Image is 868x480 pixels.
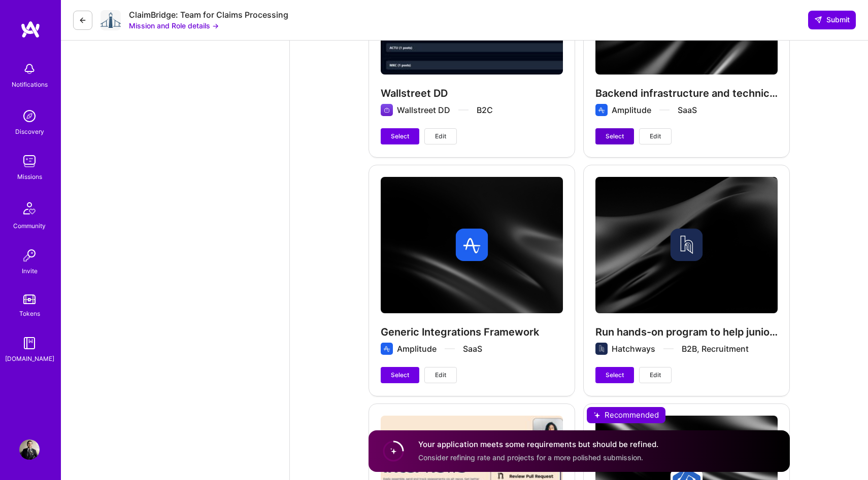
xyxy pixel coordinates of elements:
img: User Avatar [19,439,40,460]
span: Consider refining rate and projects for a more polished submission. [418,453,643,462]
img: tokens [23,294,36,304]
div: Missions [17,171,42,182]
a: User Avatar [17,439,42,460]
div: null [808,11,856,29]
button: Edit [639,367,672,383]
span: Select [606,371,624,380]
button: Mission and Role details → [129,20,219,31]
div: Invite [22,266,38,276]
button: Edit [424,367,457,383]
img: guide book [19,333,40,353]
button: Select [595,367,634,383]
img: logo [20,20,41,39]
h4: Your application meets some requirements but should be refined. [418,439,658,450]
div: [DOMAIN_NAME] [5,353,54,364]
span: Edit [435,371,446,380]
span: Edit [435,132,446,141]
div: Tokens [19,308,40,319]
button: Select [381,128,419,144]
i: icon LeftArrowDark [79,16,87,24]
button: Edit [424,128,457,144]
div: Discovery [15,126,44,137]
button: Edit [639,128,672,144]
img: Community [17,196,42,220]
div: ClaimBridge: Team for Claims Processing [129,10,288,20]
span: Edit [650,132,661,141]
span: Select [391,371,409,380]
i: icon SendLight [814,16,822,24]
img: discovery [19,106,40,126]
span: Select [391,132,409,141]
span: Submit [814,15,850,25]
img: Company Logo [101,10,121,30]
img: teamwork [19,151,40,171]
img: Invite [19,245,40,266]
div: Community [13,220,46,231]
div: Notifications [12,79,48,90]
img: bell [19,59,40,79]
button: Select [595,128,634,144]
button: Submit [808,11,856,29]
button: Select [381,367,419,383]
span: Select [606,132,624,141]
span: Edit [650,371,661,380]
